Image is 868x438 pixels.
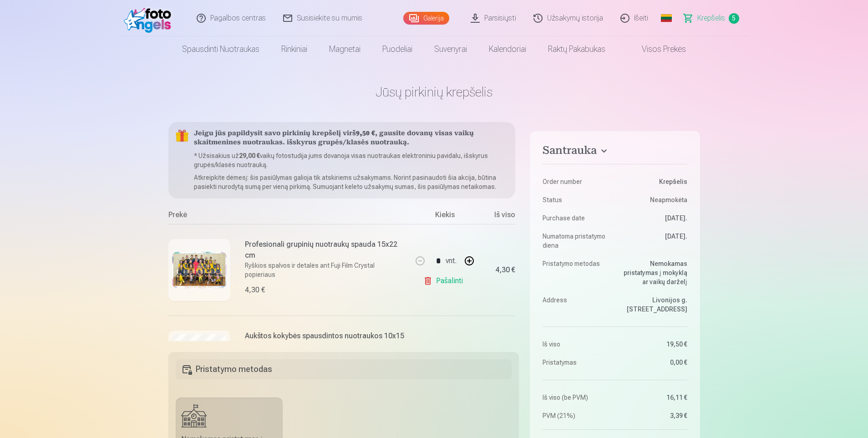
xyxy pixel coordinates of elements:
[543,411,610,420] dt: PVM (21%)
[423,36,478,62] a: Suvenyrai
[403,12,449,25] a: Galerija
[176,359,512,379] h5: Pristatymo metodas
[194,173,508,191] p: Atkreipkite dėmesį: šis pasiūlymas galioja tik atskiriems užsakymams. Norint pasinaudoti šia akci...
[239,152,260,159] b: 29,00 €
[697,13,725,24] span: Krepšelis
[543,259,610,286] dt: Pristatymo metodas
[411,209,479,224] div: Kiekis
[478,36,537,62] a: Kalendoriai
[543,232,610,250] dt: Numatoma pristatymo diena
[543,358,610,367] dt: Pristatymas
[729,13,739,24] span: 5
[270,36,318,62] a: Rinkiniai
[543,144,687,160] button: Santrauka
[495,267,515,273] div: 4,30 €
[194,129,508,148] h5: Jeigu jūs papildysit savo pirkinių krepšelį virš , gausite dovanų visas vaikų skaitmenines nuotra...
[543,295,610,314] dt: Address
[543,214,610,223] dt: Purchase date
[619,232,687,250] dd: [DATE].
[318,36,371,62] a: Magnetai
[423,272,467,290] a: Pašalinti
[371,36,423,62] a: Puodeliai
[245,285,265,295] div: 4,30 €
[168,209,411,224] div: Prekė
[619,340,687,349] dd: 19,50 €
[245,331,406,352] h6: Aukštos kokybės spausdintos nuotraukos 10x15 cm
[543,177,610,186] dt: Order number
[619,177,687,186] dd: Krepšelis
[543,195,610,204] dt: Status
[479,209,515,224] div: Iš viso
[171,36,270,62] a: Spausdinti nuotraukas
[619,393,687,402] dd: 16,11 €
[446,250,457,272] div: vnt.
[543,340,610,349] dt: Iš viso
[124,4,176,33] img: /fa2
[619,411,687,420] dd: 3,39 €
[194,151,508,169] p: * Užsisakius už vaikų fotostudija jums dovanoja visas nuotraukas elektroniniu pavidalu, išskyrus ...
[616,36,697,62] a: Visos prekės
[245,239,406,261] h6: Profesionali grupinių nuotraukų spauda 15x22 cm
[356,130,375,137] b: 9,50 €
[543,393,610,402] dt: Iš viso (be PVM)
[619,295,687,314] dd: Livonijos g. [STREET_ADDRESS]
[168,84,700,100] h1: Jūsų pirkinių krepšelis
[245,261,406,279] p: Ryškios spalvos ir detalės ant Fuji Film Crystal popieriaus
[619,214,687,223] dd: [DATE].
[650,195,687,204] span: Neapmokėta
[619,358,687,367] dd: 0,00 €
[619,259,687,286] dd: Nemokamas pristatymas į mokyklą ar vaikų darželį
[537,36,616,62] a: Raktų pakabukas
